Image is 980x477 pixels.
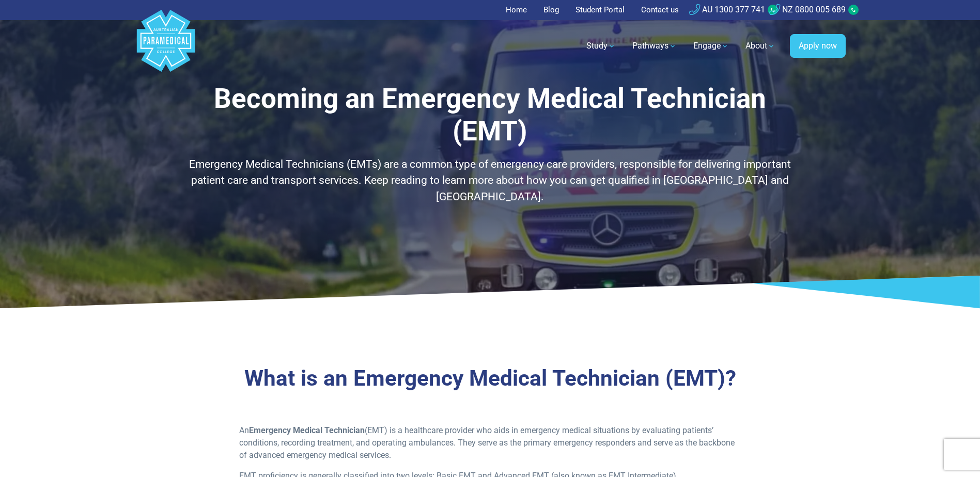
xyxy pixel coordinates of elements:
[687,31,735,60] a: Engage
[689,5,765,14] a: AU 1300 377 741
[626,31,683,60] a: Pathways
[188,83,792,148] h1: Becoming an Emergency Medical Technician (EMT)
[135,20,197,72] a: Australian Paramedical College
[249,425,365,435] strong: Emergency Medical Technician
[739,31,782,60] a: About
[580,31,622,60] a: Study
[188,156,792,205] p: Emergency Medical Technicians (EMTs) are a common type of emergency care providers, responsible f...
[769,5,846,14] a: NZ 0800 005 689
[188,365,792,392] h3: What is an Emergency Medical Technician (EMT)?
[239,424,741,462] p: An (EMT) is a healthcare provider who aids in emergency medical situations by evaluating patients...
[790,34,846,58] a: Apply now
